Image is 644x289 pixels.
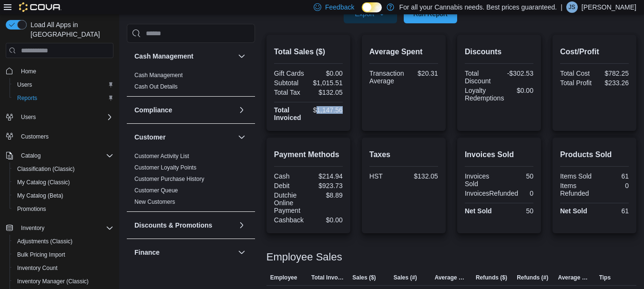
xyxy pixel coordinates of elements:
span: My Catalog (Beta) [17,192,63,199]
div: $1,015.51 [310,79,343,87]
span: Tips [599,274,611,281]
span: Catalog [21,152,41,159]
a: Promotions [13,203,50,215]
div: Total Profit [560,79,593,87]
h2: Cost/Profit [560,46,629,58]
span: Customer Purchase History [134,175,204,183]
span: Employee [270,274,297,281]
span: Reports [13,92,113,104]
p: [PERSON_NAME] [582,1,636,13]
div: Total Tax [274,89,307,96]
button: Inventory [17,222,48,234]
div: InvoicesRefunded [465,189,518,197]
a: New Customers [134,199,175,205]
span: Average Refund [558,274,591,281]
button: Promotions [10,202,117,216]
a: Customer Purchase History [134,176,204,182]
button: Inventory [2,221,117,235]
span: Adjustments (Classic) [17,238,72,245]
div: Cash [274,172,307,180]
div: $132.05 [310,89,343,96]
span: Users [13,79,113,90]
p: For all your Cannabis needs. Best prices guaranteed. [399,1,557,13]
h2: Taxes [369,149,438,160]
span: My Catalog (Classic) [13,177,113,188]
span: Customer Loyalty Points [134,164,196,171]
button: My Catalog (Beta) [10,189,117,202]
span: Users [17,81,32,89]
div: $0.00 [310,216,343,224]
a: Customer Loyalty Points [134,164,196,171]
div: $1,147.56 [310,106,343,114]
div: $923.73 [310,182,343,189]
div: -$302.53 [501,70,533,77]
span: Customer Queue [134,187,178,194]
button: Discounts & Promotions [134,220,234,230]
div: Total Cost [560,70,593,77]
button: Bulk Pricing Import [10,248,117,261]
span: Users [21,113,36,121]
a: Cash Out Details [134,83,178,90]
h2: Products Sold [560,149,629,160]
button: Catalog [17,150,44,161]
div: Dutchie Online Payment [274,191,307,214]
div: Cash Management [127,70,255,96]
span: Refunds (#) [517,274,548,281]
span: Catalog [17,150,113,161]
div: $214.94 [310,172,343,180]
strong: Total Invoiced [274,106,301,121]
h3: Employee Sales [266,251,342,263]
h2: Discounts [465,46,533,58]
button: Users [10,78,117,91]
span: My Catalog (Beta) [13,190,113,201]
button: Compliance [134,105,234,115]
a: Customer Activity List [134,153,189,159]
span: Feedback [325,2,354,12]
span: Inventory Manager (Classic) [17,278,89,285]
button: Users [2,110,117,124]
div: 50 [501,207,533,215]
h3: Finance [134,248,160,257]
div: HST [369,172,402,180]
button: Catalog [2,149,117,162]
span: Total Invoiced [311,274,345,281]
span: Refunds ($) [476,274,507,281]
button: Inventory Count [10,261,117,275]
a: My Catalog (Beta) [13,190,67,201]
h3: Customer [134,132,165,142]
div: 0 [596,182,629,189]
button: Customers [2,130,117,143]
span: Customer Activity List [134,152,189,160]
a: Classification (Classic) [13,163,79,175]
span: JS [569,1,575,13]
span: Average Sale [435,274,468,281]
span: Cash Management [134,71,183,79]
div: $20.31 [408,70,438,77]
span: Promotions [17,205,46,213]
button: Customer [236,131,247,143]
button: My Catalog (Classic) [10,176,117,189]
a: Home [17,66,40,77]
button: Home [2,64,117,78]
div: Debit [274,182,307,189]
button: Discounts & Promotions [236,219,247,231]
div: $0.00 [508,87,533,94]
div: Total Discount [465,70,497,85]
span: Inventory Manager (Classic) [13,276,113,287]
div: 61 [596,207,629,215]
strong: Net Sold [465,207,492,215]
span: Inventory Count [17,264,58,272]
h3: Cash Management [134,51,194,61]
strong: Net Sold [560,207,587,215]
button: Reports [10,91,117,105]
span: New Customers [134,198,175,206]
span: Inventory [21,224,44,232]
span: Adjustments (Classic) [13,236,113,247]
a: Users [13,79,36,90]
a: Customers [17,131,52,142]
span: Users [17,111,113,123]
div: Gift Cards [274,70,307,77]
span: Bulk Pricing Import [13,249,113,260]
button: Cash Management [134,51,234,61]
